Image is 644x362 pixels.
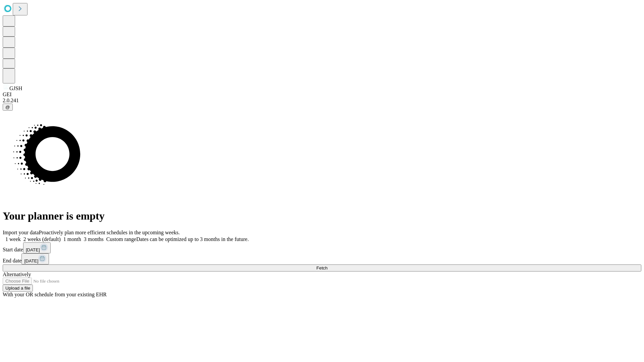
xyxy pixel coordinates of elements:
span: @ [5,105,10,110]
div: Start date [3,242,641,253]
button: [DATE] [23,242,51,253]
span: [DATE] [26,247,40,252]
span: Proactively plan more efficient schedules in the upcoming weeks. [39,230,180,235]
span: 1 month [63,236,81,242]
span: 3 months [84,236,104,242]
button: Fetch [3,264,641,271]
span: 2 weeks (default) [23,236,61,242]
span: 1 week [5,236,21,242]
span: Dates can be optimized up to 3 months in the future. [136,236,249,242]
button: Upload a file [3,285,33,292]
span: Fetch [316,265,327,270]
div: GEI [3,92,641,98]
div: End date [3,253,641,264]
h1: Your planner is empty [3,210,641,222]
span: [DATE] [24,258,38,263]
span: Alternatively [3,271,31,277]
span: GJSH [9,85,22,91]
div: 2.0.241 [3,98,641,104]
span: Custom range [106,236,136,242]
span: With your OR schedule from your existing EHR [3,292,107,297]
button: [DATE] [21,253,49,264]
span: Import your data [3,230,39,235]
button: @ [3,104,13,111]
